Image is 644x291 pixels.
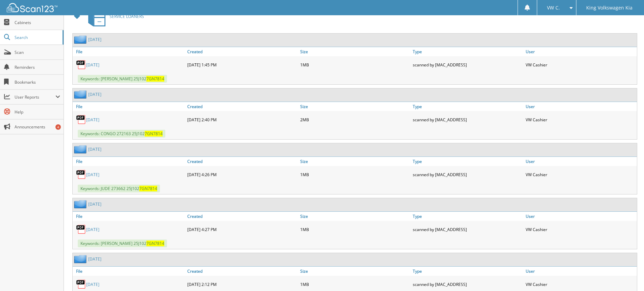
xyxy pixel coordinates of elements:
[411,223,524,236] div: scanned by [MAC_ADDRESS]
[76,224,86,234] img: PDF.png
[524,212,637,221] a: User
[299,267,411,276] a: Size
[524,157,637,166] a: User
[299,58,411,71] div: 1MB
[524,267,637,276] a: User
[186,223,299,236] div: [DATE] 4:27 PM
[299,113,411,126] div: 2MB
[15,64,60,70] span: Reminders
[15,20,60,25] span: Cabinets
[15,79,60,85] span: Bookmarks
[524,58,637,71] div: VW Cashier
[524,113,637,126] div: VW Cashier
[145,131,163,137] span: 7GN7814
[524,223,637,236] div: VW Cashier
[74,255,88,263] img: folder2.png
[73,102,186,111] a: File
[76,60,86,70] img: PDF.png
[411,113,524,126] div: scanned by [MAC_ADDRESS]
[186,157,299,166] a: Created
[411,277,524,291] div: scanned by [MAC_ADDRESS]
[411,58,524,71] div: scanned by [MAC_ADDRESS]
[15,109,60,115] span: Help
[411,102,524,111] a: Type
[146,76,164,82] span: 7GN7814
[524,168,637,181] div: VW Cashier
[74,35,88,44] img: folder2.png
[15,94,55,100] span: User Reports
[78,240,167,247] span: Keywords: [PERSON_NAME] 25J102
[186,58,299,71] div: [DATE] 1:45 PM
[299,102,411,111] a: Size
[73,47,186,56] a: File
[186,277,299,291] div: [DATE] 2:12 PM
[84,3,144,30] a: SERVICE LOANERS
[15,124,60,130] span: Announcements
[610,258,644,291] iframe: Chat Widget
[411,47,524,56] a: Type
[76,115,86,125] img: PDF.png
[299,277,411,291] div: 1MB
[88,201,101,207] a: [DATE]
[411,157,524,166] a: Type
[411,267,524,276] a: Type
[86,172,99,178] a: [DATE]
[74,200,88,208] img: folder2.png
[78,185,160,192] span: Keywords: JUDE 273662 25J102
[88,146,101,152] a: [DATE]
[547,6,560,10] span: VW C.
[73,267,186,276] a: File
[186,113,299,126] div: [DATE] 2:40 PM
[76,279,86,289] img: PDF.png
[86,282,99,287] a: [DATE]
[110,14,144,19] span: SERVICE LOANERS
[7,3,57,12] img: scan123-logo-white.svg
[73,212,186,221] a: File
[186,47,299,56] a: Created
[299,223,411,236] div: 1MB
[55,124,61,130] div: 4
[186,102,299,111] a: Created
[86,62,99,68] a: [DATE]
[411,212,524,221] a: Type
[73,157,186,166] a: File
[524,47,637,56] a: User
[88,37,101,42] a: [DATE]
[76,169,86,180] img: PDF.png
[15,35,59,40] span: Search
[186,212,299,221] a: Created
[186,168,299,181] div: [DATE] 4:26 PM
[299,157,411,166] a: Size
[78,130,165,138] span: Keywords: CONGO 272163 25J102
[86,227,99,232] a: [DATE]
[186,267,299,276] a: Created
[411,168,524,181] div: scanned by [MAC_ADDRESS]
[15,49,60,55] span: Scan
[524,102,637,111] a: User
[299,168,411,181] div: 1MB
[146,241,164,246] span: 7GN7814
[299,212,411,221] a: Size
[299,47,411,56] a: Size
[86,117,99,123] a: [DATE]
[88,91,101,97] a: [DATE]
[88,256,101,262] a: [DATE]
[74,90,88,99] img: folder2.png
[78,75,167,83] span: Keywords: [PERSON_NAME] 25J102
[74,145,88,153] img: folder2.png
[524,277,637,291] div: VW Cashier
[139,186,157,191] span: 7GN7814
[586,6,633,10] span: King Volkswagen Kia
